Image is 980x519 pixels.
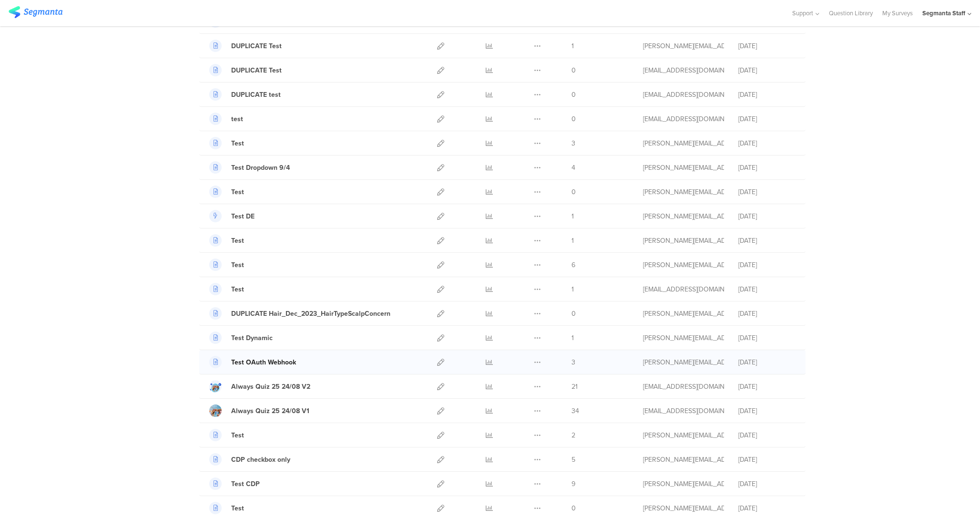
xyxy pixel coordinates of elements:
[738,406,796,416] div: [DATE]
[738,382,796,392] div: [DATE]
[572,503,576,513] span: 0
[231,65,282,75] div: DUPLICATE Test
[643,357,724,367] div: riel@segmanta.com
[572,333,574,343] span: 1
[231,138,244,148] div: Test
[572,163,575,173] span: 4
[738,41,796,51] div: [DATE]
[643,260,724,270] div: riel@segmanta.com
[643,284,724,294] div: gillat@segmanta.com
[738,333,796,343] div: [DATE]
[209,234,244,247] a: Test
[643,163,724,173] div: raymund@segmanta.com
[231,260,244,270] div: Test
[231,406,309,416] div: Always Quiz 25 24/08 V1
[231,284,244,294] div: Test
[209,453,290,466] a: CDP checkbox only
[792,9,813,18] span: Support
[231,211,255,221] div: Test DE
[643,211,724,221] div: riel@segmanta.com
[643,382,724,392] div: gillat@segmanta.com
[643,138,724,148] div: riel@segmanta.com
[643,406,724,416] div: gillat@segmanta.com
[209,380,310,393] a: Always Quiz 25 24/08 V2
[231,479,260,489] div: Test CDP
[209,283,244,295] a: Test
[572,406,579,416] span: 34
[209,502,244,514] a: Test
[572,382,578,392] span: 21
[572,284,574,294] span: 1
[738,284,796,294] div: [DATE]
[209,356,296,368] a: Test OAuth Webhook
[209,332,273,344] a: Test Dynamic
[209,477,260,490] a: Test CDP
[738,114,796,124] div: [DATE]
[643,455,724,465] div: riel@segmanta.com
[231,382,310,392] div: Always Quiz 25 24/08 V2
[572,260,575,270] span: 6
[738,430,796,440] div: [DATE]
[572,187,576,197] span: 0
[738,65,796,75] div: [DATE]
[572,309,576,319] span: 0
[738,309,796,319] div: [DATE]
[643,90,724,100] div: gillat@segmanta.com
[231,41,282,51] div: DUPLICATE Test
[738,479,796,489] div: [DATE]
[572,357,575,367] span: 3
[209,186,244,198] a: Test
[572,90,576,100] span: 0
[738,187,796,197] div: [DATE]
[231,187,244,197] div: Test
[572,114,576,124] span: 0
[209,113,243,125] a: test
[643,236,724,246] div: riel@segmanta.com
[738,138,796,148] div: [DATE]
[738,260,796,270] div: [DATE]
[738,211,796,221] div: [DATE]
[231,357,296,367] div: Test OAuth Webhook
[643,41,724,51] div: riel@segmanta.com
[922,9,965,18] div: Segmanta Staff
[738,236,796,246] div: [DATE]
[643,503,724,513] div: riel@segmanta.com
[738,503,796,513] div: [DATE]
[209,307,390,320] a: DUPLICATE Hair_Dec_2023_HairTypeScalpConcern
[9,6,62,18] img: segmanta logo
[209,210,255,222] a: Test DE
[209,64,282,76] a: DUPLICATE Test
[643,333,724,343] div: raymund@segmanta.com
[643,430,724,440] div: riel@segmanta.com
[738,163,796,173] div: [DATE]
[231,503,244,513] div: Test
[572,430,575,440] span: 2
[231,309,390,319] div: DUPLICATE Hair_Dec_2023_HairTypeScalpConcern
[572,138,575,148] span: 3
[231,90,281,100] div: DUPLICATE test
[572,455,575,465] span: 5
[572,211,574,221] span: 1
[738,357,796,367] div: [DATE]
[231,455,290,465] div: CDP checkbox only
[572,479,575,489] span: 9
[209,259,244,271] a: Test
[231,163,290,173] div: Test Dropdown 9/4
[572,65,576,75] span: 0
[231,430,244,440] div: Test
[209,137,244,149] a: Test
[643,187,724,197] div: raymund@segmanta.com
[643,479,724,489] div: riel@segmanta.com
[643,114,724,124] div: gillat@segmanta.com
[209,88,281,101] a: DUPLICATE test
[738,455,796,465] div: [DATE]
[572,236,574,246] span: 1
[231,236,244,246] div: Test
[209,161,290,174] a: Test Dropdown 9/4
[209,429,244,441] a: Test
[738,90,796,100] div: [DATE]
[209,405,309,417] a: Always Quiz 25 24/08 V1
[209,40,282,52] a: DUPLICATE Test
[572,41,574,51] span: 1
[643,309,724,319] div: riel@segmanta.com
